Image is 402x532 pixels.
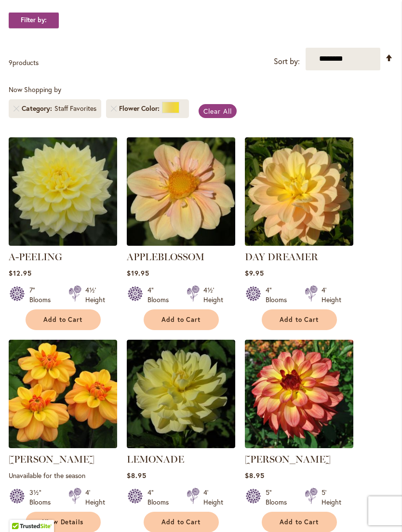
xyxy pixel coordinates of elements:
span: $8.95 [127,471,147,480]
span: Add to Cart [43,316,83,324]
div: 4½' Height [203,285,223,305]
a: Remove Flower Color Yellow [111,106,117,111]
span: $8.95 [245,471,265,480]
a: [PERSON_NAME] [9,453,94,465]
span: Now Shopping by [9,85,61,94]
button: Add to Cart [144,309,219,330]
span: 9 [9,58,13,67]
div: 4" Blooms [147,285,175,305]
a: LEMONADE [127,453,184,465]
a: Clear All [199,104,237,118]
div: 4' Height [85,488,105,507]
span: Add to Cart [161,316,201,324]
span: Category [22,104,54,113]
img: LEMONADE [127,340,235,448]
p: Unavailable for the season [9,471,117,480]
span: Flower Color [119,104,162,113]
div: 3½" Blooms [29,488,57,507]
span: View Details [42,518,84,526]
button: Add to Cart [26,309,101,330]
div: 5' Height [322,488,341,507]
span: $9.95 [245,268,264,278]
label: Sort by: [274,53,300,70]
div: Staff Favorites [54,104,96,113]
span: Clear All [203,106,232,116]
div: 4' Height [203,488,223,507]
a: LEMONADE [127,441,235,450]
a: A-Peeling [9,239,117,248]
a: [PERSON_NAME] [245,453,331,465]
div: 4" Blooms [147,488,175,507]
span: $12.95 [9,268,32,278]
span: Add to Cart [280,316,319,324]
a: MAI TAI [245,441,353,450]
strong: Filter by: [9,12,59,28]
a: DAY DREAMER [245,251,318,263]
a: APPLEBLOSSOM [127,239,235,248]
p: products [9,55,39,70]
button: Add to Cart [262,309,337,330]
img: MAI TAI [245,340,353,448]
img: A-Peeling [9,137,117,246]
a: APPLEBLOSSOM [127,251,204,263]
span: Add to Cart [280,518,319,526]
img: DAY DREAMER [245,137,353,246]
div: 5" Blooms [266,488,293,507]
iframe: Launch Accessibility Center [7,498,34,525]
a: Remove Category Staff Favorites [13,106,19,111]
div: 7" Blooms [29,285,57,305]
div: 4" Blooms [266,285,293,305]
span: Add to Cart [161,518,201,526]
a: A-PEELING [9,251,62,263]
div: 4½' Height [85,285,105,305]
a: DAY DREAMER [245,239,353,248]
span: $19.95 [127,268,149,278]
div: 4' Height [322,285,341,305]
a: Ginger Snap [9,441,117,450]
img: Ginger Snap [9,340,117,448]
img: APPLEBLOSSOM [127,137,235,246]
